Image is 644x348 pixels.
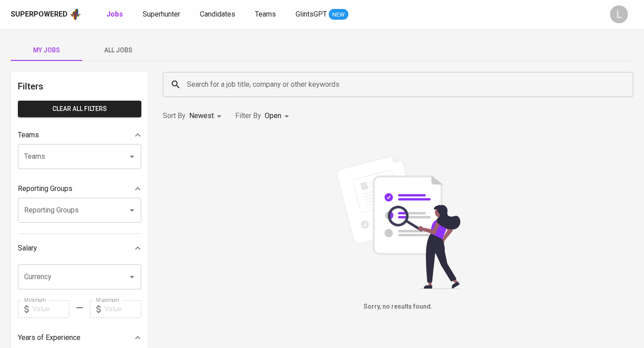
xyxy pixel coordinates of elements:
h6: Filters [18,79,141,93]
img: file_searching.svg [331,155,465,289]
a: GlintsGPT NEW [296,9,348,20]
input: Value [32,300,69,318]
p: Salary [18,243,37,254]
button: Clear All filters [18,101,141,117]
b: Jobs [106,10,123,18]
span: Superhunter [143,10,180,18]
a: Teams [255,9,278,20]
p: Years of Experience [18,332,80,343]
button: Open [126,204,138,216]
span: Teams [255,10,276,18]
div: Years of Experience [18,329,141,347]
div: Reporting Groups [18,180,141,198]
span: My Jobs [16,45,77,56]
span: Open [265,111,281,120]
p: Teams [18,130,39,140]
p: Sort By [163,110,186,121]
button: Open [126,271,138,283]
p: Filter By [235,110,261,121]
div: Open [265,108,292,124]
div: Salary [18,239,141,257]
div: Teams [18,126,141,144]
span: NEW [329,10,348,19]
span: All Jobs [88,45,148,56]
a: Candidates [200,9,237,20]
p: Reporting Groups [18,183,72,194]
a: Superpoweredapp logo [11,8,81,21]
input: Value [104,300,141,318]
a: Jobs [106,9,125,20]
a: Superhunter [143,9,182,20]
img: app logo [69,8,81,21]
p: Newest [189,110,214,121]
button: Open [126,150,138,163]
div: Superpowered [11,9,68,20]
span: Clear All filters [25,103,134,115]
div: L [610,5,628,23]
span: GlintsGPT [296,10,327,18]
h6: Sorry, no results found. [163,302,633,312]
div: Newest [189,108,225,124]
span: Candidates [200,10,235,18]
